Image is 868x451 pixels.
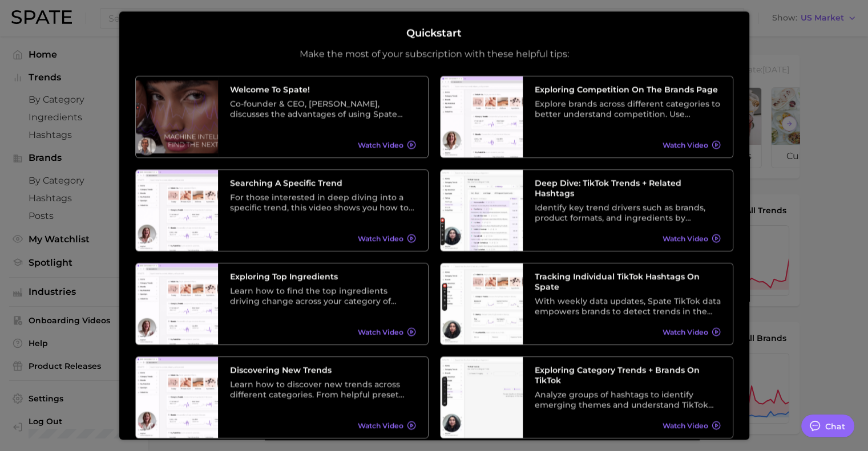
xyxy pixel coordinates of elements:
div: Identify key trend drivers such as brands, product formats, and ingredients by leveraging a categ... [535,202,721,223]
a: Discovering New TrendsLearn how to discover new trends across different categories. From helpful ... [135,356,429,438]
p: Make the most of your subscription with these helpful tips: [300,48,569,60]
a: Exploring Competition on the Brands PageExplore brands across different categories to better unde... [440,76,733,158]
span: Watch Video [663,421,708,430]
div: Learn how to discover new trends across different categories. From helpful preset filters to diff... [230,379,416,400]
h3: Exploring Competition on the Brands Page [535,84,721,95]
a: Exploring Top IngredientsLearn how to find the top ingredients driving change across your categor... [135,263,429,345]
div: For those interested in deep diving into a specific trend, this video shows you how to search tre... [230,192,416,213]
h3: Exploring Top Ingredients [230,271,416,282]
span: Watch Video [358,328,403,336]
div: Learn how to find the top ingredients driving change across your category of choice. From broad c... [230,286,416,306]
h3: Deep Dive: TikTok Trends + Related Hashtags [535,178,721,198]
span: Watch Video [663,328,708,336]
div: Analyze groups of hashtags to identify emerging themes and understand TikTok trends at a higher l... [535,389,721,410]
a: Deep Dive: TikTok Trends + Related HashtagsIdentify key trend drivers such as brands, product for... [440,169,733,251]
h3: Searching A Specific Trend [230,178,416,188]
h2: Quickstart [406,27,462,40]
span: Watch Video [358,421,403,430]
h3: Exploring Category Trends + Brands on TikTok [535,365,721,385]
div: Co-founder & CEO, [PERSON_NAME], discusses the advantages of using Spate data as well as its vari... [230,99,416,119]
a: Tracking Individual TikTok Hashtags on SpateWith weekly data updates, Spate TikTok data empowers ... [440,263,733,345]
a: Exploring Category Trends + Brands on TikTokAnalyze groups of hashtags to identify emerging theme... [440,356,733,438]
div: Explore brands across different categories to better understand competition. Use different preset... [535,99,721,119]
div: With weekly data updates, Spate TikTok data empowers brands to detect trends in the earliest stag... [535,296,721,316]
h3: Tracking Individual TikTok Hashtags on Spate [535,271,721,292]
h3: Welcome to Spate! [230,84,416,95]
span: Watch Video [358,234,403,243]
span: Watch Video [663,141,708,149]
a: Welcome to Spate!Co-founder & CEO, [PERSON_NAME], discusses the advantages of using Spate data as... [135,76,429,158]
h3: Discovering New Trends [230,365,416,375]
span: Watch Video [358,141,403,149]
a: Searching A Specific TrendFor those interested in deep diving into a specific trend, this video s... [135,169,429,251]
span: Watch Video [663,234,708,243]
